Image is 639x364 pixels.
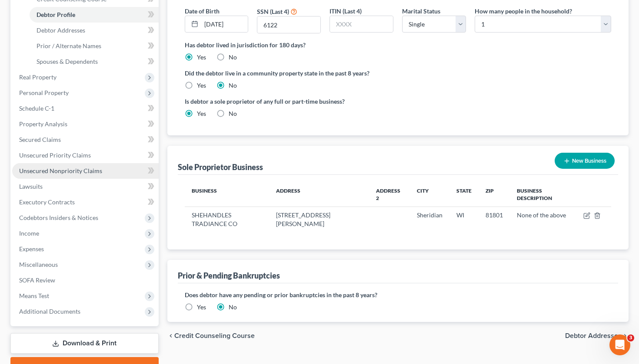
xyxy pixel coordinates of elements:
[37,26,85,34] span: Debtor Addresses
[19,151,91,159] span: Unsecured Priority Claims
[229,81,237,90] label: No
[12,116,159,132] a: Property Analysis
[269,182,369,207] th: Address
[167,332,255,339] button: chevron_left Credit Counseling Course
[19,73,57,81] span: Real Property
[10,333,159,354] a: Download & Print
[479,182,510,207] th: Zip
[622,332,629,339] i: chevron_right
[269,207,369,232] td: [STREET_ADDRESS][PERSON_NAME]
[19,89,69,96] span: Personal Property
[510,182,576,207] th: Business Description
[178,270,280,281] div: Prior & Pending Bankruptcies
[330,16,393,33] input: XXXX
[30,38,159,54] a: Prior / Alternate Names
[19,183,43,190] span: Lawsuits
[37,42,101,49] span: Prior / Alternate Names
[19,105,54,112] span: Schedule C-1
[185,97,394,106] label: Is debtor a sole proprietor of any full or part-time business?
[12,179,159,194] a: Lawsuits
[19,120,67,128] span: Property Analysis
[609,334,630,355] iframe: Intercom live chat
[627,334,634,341] span: 3
[167,332,174,339] i: chevron_left
[178,162,263,172] div: Sole Proprietor Business
[229,109,237,118] label: No
[30,23,159,38] a: Debtor Addresses
[37,11,75,18] span: Debtor Profile
[565,332,629,339] button: Debtor Addresses chevron_right
[479,207,510,232] td: 81801
[12,194,159,210] a: Executory Contracts
[19,276,55,284] span: SOFA Review
[30,7,159,23] a: Debtor Profile
[229,303,237,312] label: No
[185,7,220,16] label: Date of Birth
[197,303,206,312] label: Yes
[565,332,622,339] span: Debtor Addresses
[19,230,39,237] span: Income
[197,109,206,118] label: Yes
[37,58,98,65] span: Spouses & Dependents
[19,292,49,299] span: Means Test
[12,132,159,148] a: Secured Claims
[185,207,269,232] td: SHEHANDLES TRADIANCE CO
[257,7,289,16] label: SSN (Last 4)
[475,7,572,16] label: How many people in the household?
[19,261,58,268] span: Miscellaneous
[12,148,159,163] a: Unsecured Priority Claims
[19,198,75,206] span: Executory Contracts
[185,290,612,299] label: Does debtor have any pending or prior bankruptcies in the past 8 years?
[12,101,159,116] a: Schedule C-1
[30,54,159,69] a: Spouses & Dependents
[12,272,159,288] a: SOFA Review
[257,16,320,33] input: XXXX
[402,7,440,16] label: Marital Status
[449,207,479,232] td: WI
[229,53,237,62] label: No
[185,40,612,49] label: Has debtor lived in jurisdiction for 180 days?
[12,163,159,179] a: Unsecured Nonpriority Claims
[369,182,410,207] th: Address 2
[174,332,255,339] span: Credit Counseling Course
[19,308,80,315] span: Additional Documents
[19,214,98,221] span: Codebtors Insiders & Notices
[19,167,102,174] span: Unsecured Nonpriority Claims
[555,153,615,169] button: New Business
[410,207,449,232] td: Sheridian
[449,182,479,207] th: State
[329,7,362,16] label: ITIN (Last 4)
[201,16,248,33] input: MM/DD/YYYY
[510,207,576,232] td: None of the above
[185,182,269,207] th: Business
[197,53,206,62] label: Yes
[19,136,61,143] span: Secured Claims
[410,182,449,207] th: City
[185,69,612,78] label: Did the debtor live in a community property state in the past 8 years?
[197,81,206,90] label: Yes
[19,245,44,253] span: Expenses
